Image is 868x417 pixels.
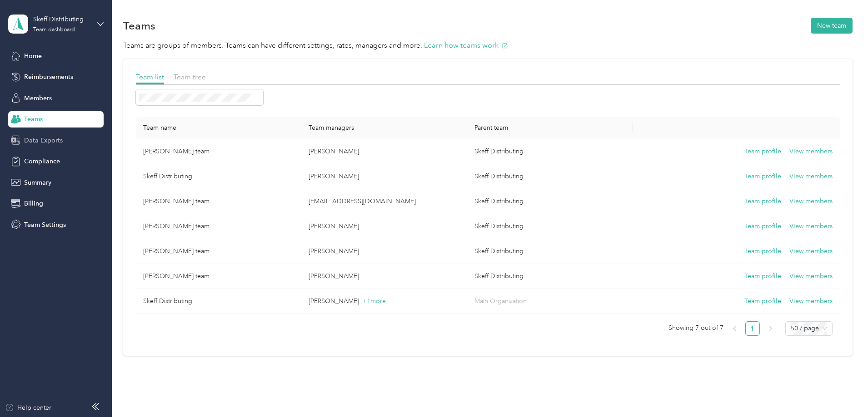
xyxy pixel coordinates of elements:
span: Teams [24,114,43,124]
button: Team profile [744,296,781,306]
p: [PERSON_NAME] [309,296,459,306]
button: Team profile [744,172,781,182]
td: Skeff Distributing [467,164,633,189]
div: Page Size [785,321,833,336]
button: New team [811,18,853,34]
span: Reimbursements [24,72,73,82]
span: left [732,326,737,331]
span: Billing [24,199,43,208]
span: Team tree [174,73,206,81]
h1: Teams [123,21,155,30]
span: Members [24,93,52,103]
button: right [763,321,778,336]
span: Home [24,51,42,61]
p: Main Organization [474,296,625,306]
button: View members [789,271,833,281]
button: Team profile [744,196,781,206]
span: Team list [136,73,164,81]
span: 50 / page [791,322,827,335]
a: 1 [746,322,759,335]
li: Next Page [763,321,778,336]
span: Team Settings [24,220,66,230]
td: Main Organization [467,289,633,314]
td: Skeff Distributing [136,164,301,189]
span: + 1 more [363,297,386,305]
li: Previous Page [727,321,742,336]
p: Teams are groups of members. Teams can have different settings, rates, managers and more. [123,40,853,51]
td: T.R. Fisher's team [136,239,301,264]
td: Skeff Distributing [467,189,633,214]
span: Data Exports [24,136,63,145]
td: Aaron Walter's team [136,139,301,164]
p: [PERSON_NAME] [309,172,459,182]
span: right [768,326,773,331]
button: View members [789,147,833,157]
span: Showing 7 out of 7 [668,321,723,335]
button: Learn how teams work [424,40,508,51]
p: [PERSON_NAME] [309,221,459,231]
p: [PERSON_NAME] [309,271,459,281]
th: Team managers [301,117,467,139]
button: View members [789,221,833,231]
p: [PERSON_NAME] [309,147,459,157]
td: Skeff Distributing [467,239,633,264]
button: Help center [5,403,51,412]
div: Skeff Distributing [33,15,90,24]
span: Summary [24,178,51,187]
td: Skeff Distributing [467,139,633,164]
li: 1 [745,321,760,336]
td: Skeff Distributing [136,289,301,314]
td: Tim Crawley's team [136,189,301,214]
td: Colin Howard's team [136,264,301,289]
td: Skeff Distributing [467,264,633,289]
iframe: Everlance-gr Chat Button Frame [817,366,868,417]
button: left [727,321,742,336]
span: Compliance [24,157,60,166]
td: Skeff Distributing [467,214,633,239]
td: Derek VanMeenen's team [136,214,301,239]
div: Team dashboard [33,27,75,33]
button: View members [789,296,833,306]
th: Team name [136,117,301,139]
button: Team profile [744,246,781,256]
button: View members [789,196,833,206]
p: [EMAIL_ADDRESS][DOMAIN_NAME] [309,196,459,206]
th: Parent team [467,117,633,139]
button: Team profile [744,221,781,231]
p: [PERSON_NAME] [309,246,459,256]
button: View members [789,172,833,182]
button: Team profile [744,147,781,157]
button: View members [789,246,833,256]
button: Team profile [744,271,781,281]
